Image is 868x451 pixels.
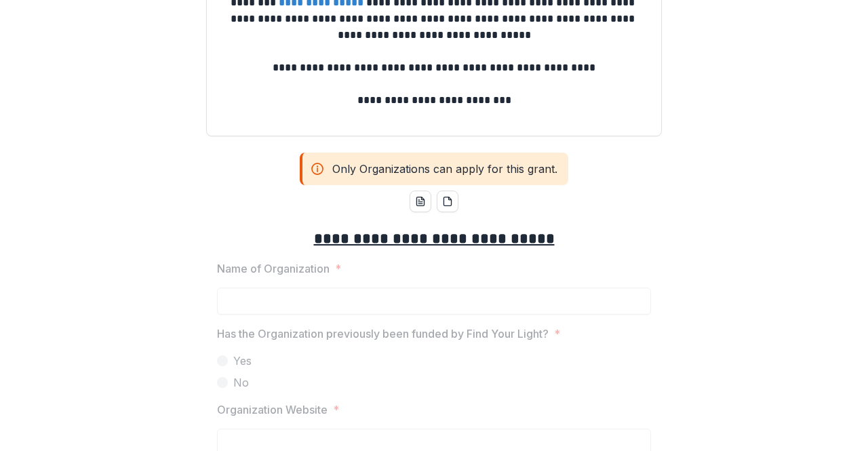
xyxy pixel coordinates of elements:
[217,401,328,418] p: Organization Website
[233,353,252,369] span: Yes
[217,326,549,342] p: Has the Organization previously been funded by Find Your Light?
[410,191,431,212] button: word-download
[217,260,330,277] p: Name of Organization
[437,191,458,212] button: pdf-download
[300,153,568,185] div: Only Organizations can apply for this grant.
[233,374,249,391] span: No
